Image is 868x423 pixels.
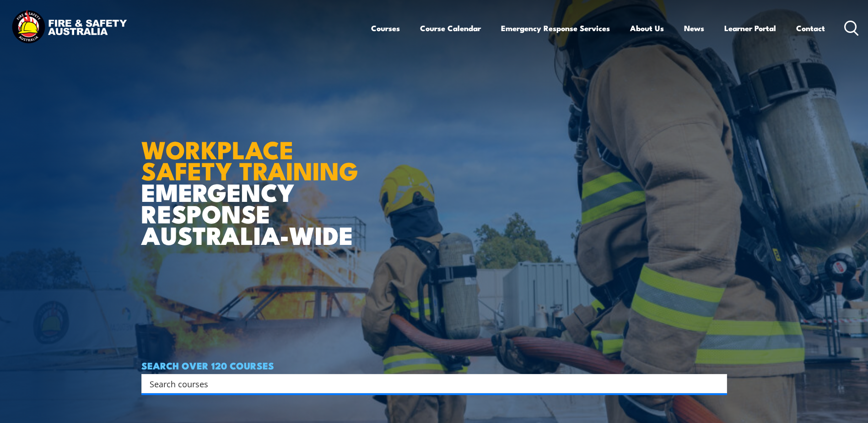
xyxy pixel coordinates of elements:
a: Course Calendar [420,16,481,40]
a: Learner Portal [724,16,776,40]
h1: EMERGENCY RESPONSE AUSTRALIA-WIDE [141,115,365,245]
a: Emergency Response Services [501,16,610,40]
input: Search input [150,377,707,390]
strong: WORKPLACE SAFETY TRAINING [141,130,358,189]
a: News [684,16,704,40]
form: Search form [151,377,709,390]
a: Contact [796,16,825,40]
a: About Us [630,16,664,40]
button: Search magnifier button [711,377,724,390]
h4: SEARCH OVER 120 COURSES [141,360,727,370]
a: Courses [371,16,400,40]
